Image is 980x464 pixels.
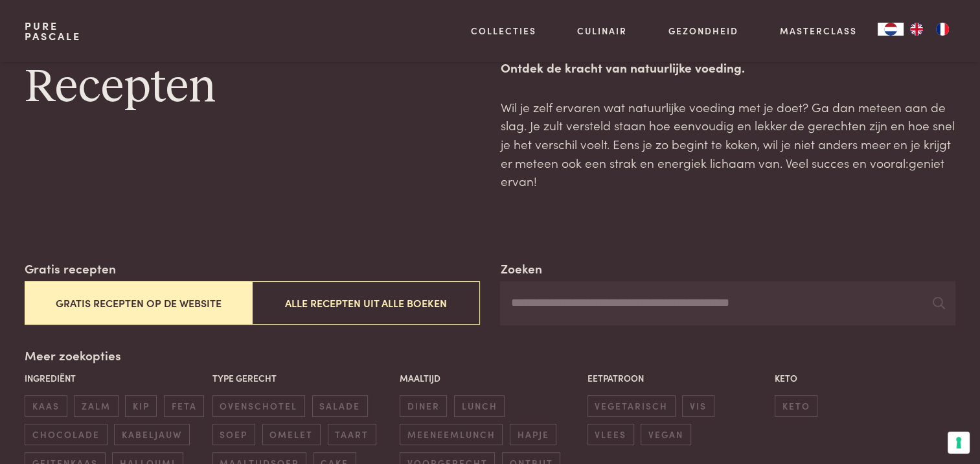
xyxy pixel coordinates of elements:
[577,24,627,38] a: Culinair
[641,424,690,445] span: vegan
[400,424,503,445] span: meeneemlunch
[500,98,955,191] p: Wil je zelf ervaren wat natuurlijke voeding met je doet? Ga dan meteen aan de slag. Je zult verst...
[510,424,556,445] span: hapje
[400,371,580,385] p: Maaltijd
[114,424,189,445] span: kabeljauw
[500,259,541,278] label: Zoeken
[904,23,955,36] ul: Language list
[948,432,970,454] button: Uw voorkeuren voor toestemming voor trackingtechnologieën
[471,24,536,38] a: Collecties
[212,371,393,385] p: Type gerecht
[125,395,157,417] span: kip
[25,21,81,41] a: PurePascale
[775,395,817,417] span: keto
[74,395,118,417] span: zalm
[262,424,321,445] span: omelet
[668,24,738,38] a: Gezondheid
[25,58,479,117] h1: Recepten
[312,395,368,417] span: salade
[775,371,955,385] p: Keto
[252,281,479,325] button: Alle recepten uit alle boeken
[25,395,67,417] span: kaas
[164,395,204,417] span: feta
[929,23,955,36] a: FR
[878,23,904,36] div: Language
[878,23,904,36] a: NL
[25,259,116,278] label: Gratis recepten
[780,24,857,38] a: Masterclass
[212,395,305,417] span: ovenschotel
[587,395,676,417] span: vegetarisch
[328,424,376,445] span: taart
[25,281,252,325] button: Gratis recepten op de website
[454,395,505,417] span: lunch
[25,371,205,385] p: Ingrediënt
[400,395,447,417] span: diner
[25,424,107,445] span: chocolade
[500,58,744,76] strong: Ontdek de kracht van natuurlijke voeding.
[587,424,634,445] span: vlees
[212,424,255,445] span: soep
[904,23,929,36] a: EN
[682,395,714,417] span: vis
[878,23,955,36] aside: Language selected: Nederlands
[587,371,768,385] p: Eetpatroon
